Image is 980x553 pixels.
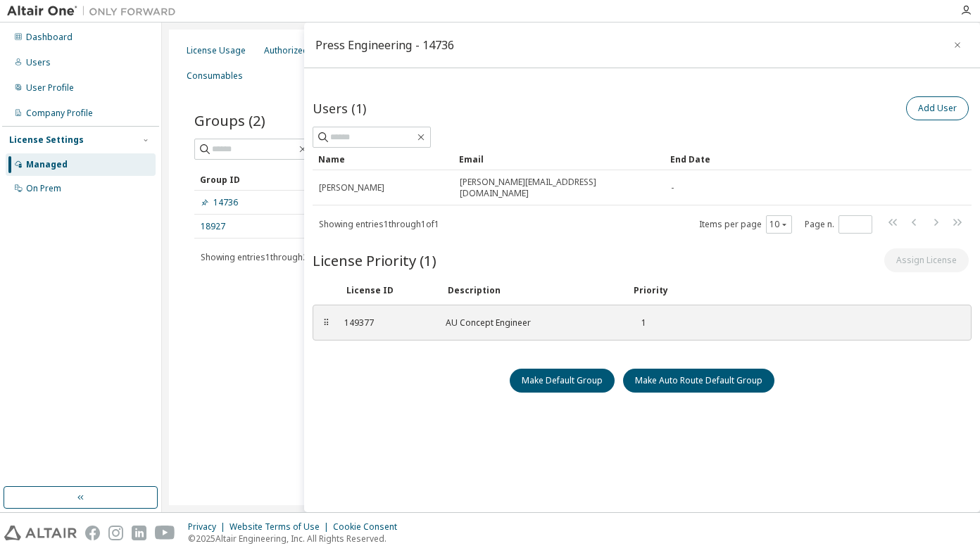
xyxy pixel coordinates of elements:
img: instagram.svg [108,526,123,540]
div: On Prem [26,183,61,194]
p: © 2025 Altair Engineering, Inc. All Rights Reserved. [188,533,406,545]
span: Showing entries 1 through 1 of 1 [319,218,439,230]
img: youtube.svg [155,526,175,540]
div: Website Terms of Use [230,521,333,533]
button: 10 [769,219,789,230]
div: ⠿ [322,317,330,329]
div: User Profile [26,82,74,94]
img: altair_logo.svg [4,526,77,540]
button: Assign License [884,248,969,272]
span: [PERSON_NAME][EMAIL_ADDRESS][DOMAIN_NAME] [460,177,658,199]
div: Company Profile [26,108,93,119]
div: Name [318,148,448,170]
button: Make Auto Route Default Group [623,369,774,393]
div: License ID [346,285,431,296]
div: License Usage [187,45,246,56]
div: Authorized Machines [264,45,349,56]
div: Email [459,148,659,170]
div: Priority [634,285,668,296]
span: Groups (2) [194,110,265,130]
span: Page n. [805,215,872,234]
div: Press Engineering - 14736 [315,39,454,51]
div: Dashboard [26,32,73,43]
div: Users [26,57,51,68]
div: AU Concept Engineer [446,317,615,329]
div: Managed [26,159,68,170]
img: linkedin.svg [132,526,146,540]
button: Add User [906,96,969,120]
a: 14736 [201,197,238,208]
div: Description [448,285,617,296]
img: facebook.svg [85,526,100,540]
span: Users (1) [313,100,366,117]
div: 1 [632,317,646,329]
span: License Priority (1) [313,250,436,270]
div: Group ID [200,168,329,191]
div: Privacy [188,521,230,533]
div: License Settings [9,134,84,146]
img: Altair One [7,4,183,18]
div: 149377 [344,317,429,329]
button: Make Default Group [510,369,615,393]
span: Items per page [699,215,792,234]
div: Cookie Consent [333,521,406,533]
a: 18927 [201,221,225,232]
div: Consumables [187,70,243,82]
div: End Date [670,148,925,170]
span: - [671,182,674,193]
span: Showing entries 1 through 2 of 2 [201,251,321,263]
span: [PERSON_NAME] [319,182,384,193]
